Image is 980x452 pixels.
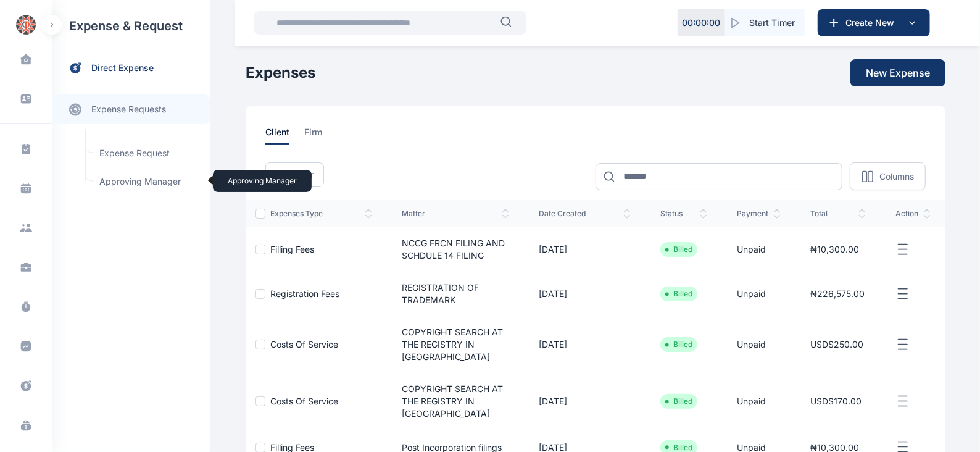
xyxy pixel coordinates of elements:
a: Registration Fees [270,288,339,299]
span: action [895,209,931,219]
a: Approving ManagerApproving Manager [92,170,204,193]
span: USD$170.00 [810,396,862,406]
td: [DATE] [524,272,646,316]
h1: Expenses [246,63,315,83]
p: 00 : 00 : 00 [682,17,720,29]
li: Billed [665,289,692,299]
td: [DATE] [524,316,646,373]
button: Create New [818,9,930,36]
span: direct expense [91,62,154,75]
td: COPYRIGHT SEARCH AT THE REGISTRY IN [GEOGRAPHIC_DATA] [387,373,524,430]
button: Filter [265,162,324,187]
span: date created [539,209,631,219]
button: Columns [850,162,926,190]
li: Billed [665,245,692,254]
span: New Expense [866,65,930,80]
span: USD$250.00 [810,339,863,349]
td: NCCG FRCN FILING AND SCHDULE 14 FILING [387,227,524,272]
span: Approving Manager [92,170,204,193]
button: New Expense [850,59,945,86]
a: direct expense [52,52,210,85]
a: firm [304,126,337,145]
button: Start Timer [725,9,805,36]
span: firm [304,126,322,145]
p: Columns [879,170,914,183]
span: ₦226,575.00 [810,288,865,299]
span: client [265,126,289,145]
td: [DATE] [524,373,646,430]
span: payment [737,209,781,219]
span: status [660,209,707,219]
a: Costs of Service [270,396,338,406]
a: Costs of Service [270,339,338,349]
span: ₦10,300.00 [810,244,859,254]
a: client [265,126,304,145]
a: expense requests [52,94,210,124]
a: Filling Fees [270,244,314,254]
span: Start Timer [749,17,795,29]
span: expenses type [270,209,372,219]
td: [DATE] [524,227,646,272]
td: Unpaid [722,373,795,430]
td: COPYRIGHT SEARCH AT THE REGISTRY IN [GEOGRAPHIC_DATA] [387,316,524,373]
span: total [810,209,866,219]
span: Filter [293,169,314,181]
li: Billed [665,340,692,349]
td: REGISTRATION OF TRADEMARK [387,272,524,316]
td: Unpaid [722,227,795,272]
span: Create New [841,17,905,29]
span: matter [402,209,509,219]
td: Unpaid [722,316,795,373]
li: Billed [665,396,692,406]
td: Unpaid [722,272,795,316]
a: Expense Request [92,141,204,165]
div: expense requests [52,85,210,124]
